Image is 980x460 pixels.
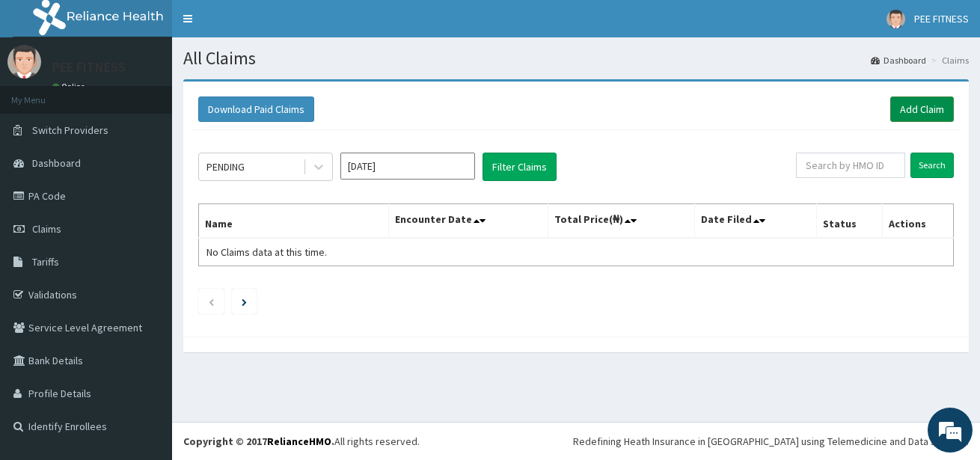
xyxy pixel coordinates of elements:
[7,45,41,79] img: User Image
[817,204,883,239] th: Status
[206,159,245,174] div: PENDING
[796,153,905,178] input: Search by HMO ID
[208,295,215,308] a: Previous page
[573,434,969,449] div: Redefining Heath Insurance in [GEOGRAPHIC_DATA] using Telemedicine and Data Science!
[928,54,969,67] li: Claims
[886,10,905,28] img: User Image
[32,156,81,170] span: Dashboard
[52,61,126,74] p: PEE FITNESS
[32,255,59,269] span: Tariffs
[32,222,61,236] span: Claims
[183,435,334,448] strong: Copyright © 2017 .
[267,435,331,448] a: RelianceHMO
[695,204,817,239] th: Date Filed
[890,96,954,122] a: Add Claim
[32,123,108,137] span: Switch Providers
[172,422,980,460] footer: All rights reserved.
[242,295,247,308] a: Next page
[198,96,314,122] button: Download Paid Claims
[548,204,695,239] th: Total Price(₦)
[183,49,969,68] h1: All Claims
[483,153,557,181] button: Filter Claims
[871,54,926,67] a: Dashboard
[199,204,389,239] th: Name
[914,12,969,25] span: PEE FITNESS
[206,245,327,259] span: No Claims data at this time.
[52,82,88,92] a: Online
[389,204,548,239] th: Encounter Date
[910,153,954,178] input: Search
[883,204,954,239] th: Actions
[340,153,475,180] input: Select Month and Year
